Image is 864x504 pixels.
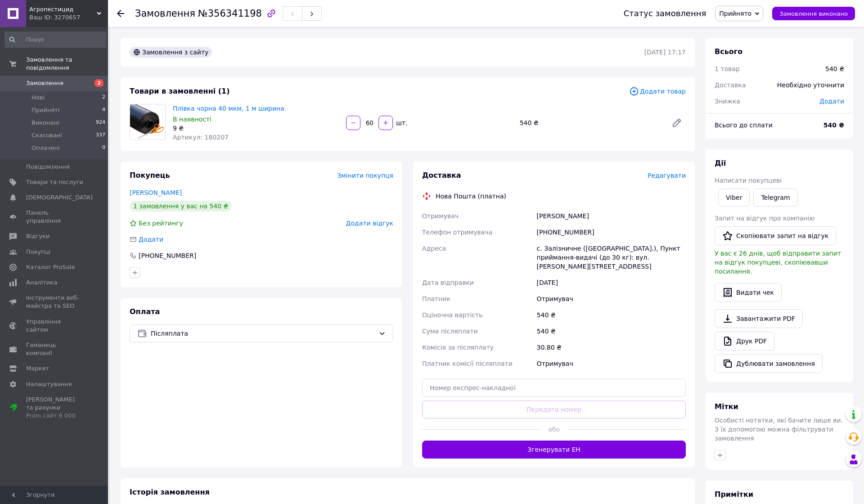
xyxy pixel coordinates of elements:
[715,417,843,442] span: Особисті нотатки, які бачите лише ви. З їх допомогою можна фільтрувати замовлення
[26,279,57,287] span: Аналітика
[31,144,60,152] span: Оплачені
[715,309,803,328] a: Завантажити PDF
[535,291,688,307] div: Отримувач
[94,79,103,87] span: 2
[715,283,782,302] button: Видати чек
[96,119,105,127] span: 924
[422,360,513,367] span: Платник комісії післяплати
[26,396,83,420] span: [PERSON_NAME] та рахунки
[433,192,508,201] div: Нова Пошта (платна)
[117,9,124,18] div: Повернутися назад
[825,64,844,73] div: 540 ₴
[130,307,160,316] span: Оплата
[26,318,83,334] span: Управління сайтом
[130,189,182,196] a: [PERSON_NAME]
[26,364,49,373] span: Маркет
[719,10,751,17] span: Прийнято
[422,441,686,459] button: Згенерувати ЕН
[535,355,688,372] div: Отримувач
[102,94,105,102] span: 2
[422,212,459,220] span: Отримувач
[29,5,97,13] span: Агропестицид
[102,106,105,114] span: 4
[26,263,75,271] span: Каталог ProSale
[541,425,567,434] span: або
[130,87,230,95] span: Товари в замовленні (1)
[26,380,72,388] span: Налаштування
[151,328,375,338] span: Післяплата
[394,118,408,127] div: шт.
[644,49,686,56] time: [DATE] 17:17
[130,47,212,58] div: Замовлення з сайту
[715,98,740,105] span: Знижка
[26,56,108,72] span: Замовлення та повідомлення
[26,79,63,87] span: Замовлення
[535,208,688,224] div: [PERSON_NAME]
[648,172,686,179] span: Редагувати
[422,311,482,319] span: Оціночна вартість
[337,172,393,179] span: Змінити покупця
[715,226,836,245] button: Скопіювати запит на відгук
[346,220,393,227] span: Додати відгук
[26,248,50,256] span: Покупці
[26,341,83,357] span: Гаманець компанії
[130,104,165,139] img: Плівка чорна 40 мкм, 1 м ширина
[102,144,105,152] span: 0
[139,236,163,243] span: Додати
[130,201,232,211] div: 1 замовлення у вас на 540 ₴
[715,354,823,373] button: Дублювати замовлення
[135,8,195,19] span: Замовлення
[422,295,450,302] span: Платник
[31,119,59,127] span: Виконані
[138,251,197,260] div: [PHONE_NUMBER]
[715,47,742,56] span: Всього
[422,379,686,397] input: Номер експрес-накладної
[624,9,706,18] div: Статус замовлення
[26,193,93,202] span: [DEMOGRAPHIC_DATA]
[715,65,740,72] span: 1 товар
[772,75,850,95] div: Необхідно уточнити
[4,31,106,48] input: Пошук
[422,328,478,335] span: Сума післяплати
[715,215,814,222] span: Запит на відгук про компанію
[422,245,446,252] span: Адреса
[516,117,664,129] div: 540 ₴
[668,114,686,132] a: Редагувати
[715,81,746,89] span: Доставка
[422,229,492,236] span: Телефон отримувача
[718,189,750,207] a: Viber
[715,402,738,411] span: Мітки
[198,8,262,19] span: №356341198
[422,279,474,286] span: Дата відправки
[173,105,284,112] a: Плівка чорна 40 мкм, 1 м ширина
[753,189,797,207] a: Telegram
[96,131,105,139] span: 337
[715,250,841,275] span: У вас є 26 днів, щоб відправити запит на відгук покупцеві, скопіювавши посилання.
[715,490,753,499] span: Примітки
[26,412,83,420] div: Prom сайт 6 000
[715,121,773,129] span: Всього до сплати
[31,94,45,102] span: Нові
[823,121,844,129] b: 540 ₴
[535,224,688,240] div: [PHONE_NUMBER]
[772,7,855,20] button: Замовлення виконано
[173,116,211,123] span: В наявності
[819,98,844,105] span: Додати
[715,332,774,351] a: Друк PDF
[715,177,782,184] span: Написати покупцеві
[26,209,83,225] span: Панель управління
[130,171,170,180] span: Покупець
[26,232,49,240] span: Відгуки
[31,106,59,114] span: Прийняті
[173,124,339,133] div: 9 ₴
[629,86,686,96] span: Додати товар
[779,10,848,17] span: Замовлення виконано
[715,159,726,167] span: Дії
[535,240,688,274] div: с. Залізничне ([GEOGRAPHIC_DATA].), Пункт приймання-видачі (до 30 кг): вул. [PERSON_NAME][STREET_...
[130,488,210,496] span: Історія замовлення
[422,171,461,180] span: Доставка
[535,274,688,291] div: [DATE]
[535,323,688,339] div: 540 ₴
[139,220,183,227] span: Без рейтингу
[535,307,688,323] div: 540 ₴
